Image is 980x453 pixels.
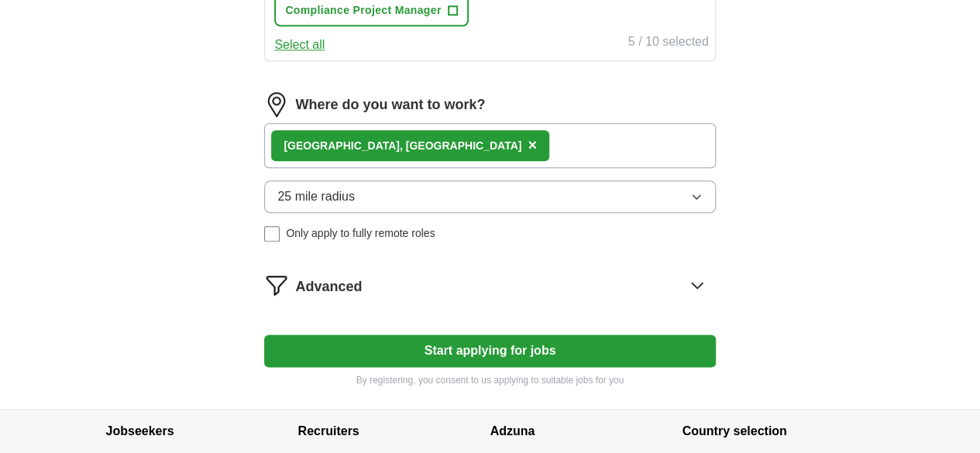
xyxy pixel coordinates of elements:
img: location.png [264,92,289,117]
button: 25 mile radius [264,180,715,213]
span: Only apply to fully remote roles [286,225,435,242]
img: filter [264,273,289,297]
button: Select all [274,36,325,54]
label: Where do you want to work? [295,94,485,115]
span: Advanced [295,276,362,297]
div: [GEOGRAPHIC_DATA], [GEOGRAPHIC_DATA] [284,138,521,154]
span: 25 mile radius [277,187,355,206]
input: Only apply to fully remote roles [264,226,280,242]
button: Start applying for jobs [264,335,715,367]
p: By registering, you consent to us applying to suitable jobs for you [264,373,715,387]
div: 5 / 10 selected [628,33,709,54]
span: Compliance Project Manager [285,2,441,19]
h4: Country selection [683,410,875,453]
span: × [528,136,537,153]
button: × [528,134,537,157]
